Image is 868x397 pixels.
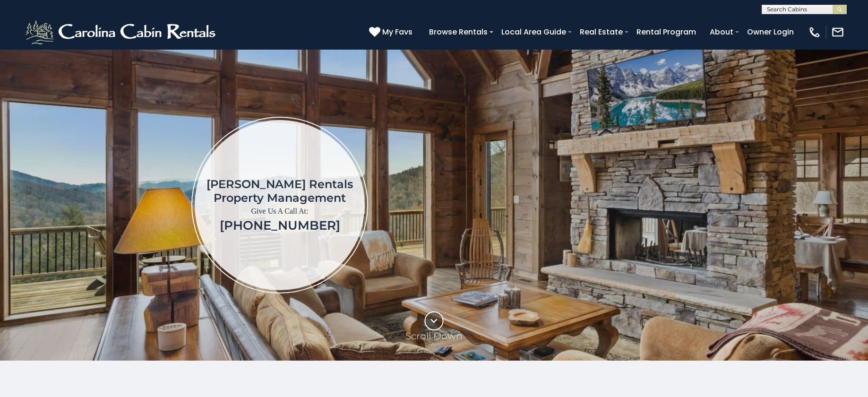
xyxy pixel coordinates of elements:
iframe: New Contact Form [520,78,829,332]
p: Give Us A Call At: [206,205,353,218]
a: Real Estate [575,24,627,40]
a: About [705,24,738,40]
h1: [PERSON_NAME] Rentals Property Management [206,177,353,205]
img: White-1-2.png [24,18,220,46]
a: Owner Login [742,24,799,40]
span: My Favs [382,26,413,38]
a: My Favs [369,26,415,38]
a: Local Area Guide [497,24,571,40]
a: Browse Rentals [424,24,492,40]
a: Rental Program [632,24,701,40]
a: [PHONE_NUMBER] [220,218,340,233]
img: phone-regular-white.png [808,26,821,39]
img: mail-regular-white.png [831,26,844,39]
p: Scroll Down [405,330,463,342]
